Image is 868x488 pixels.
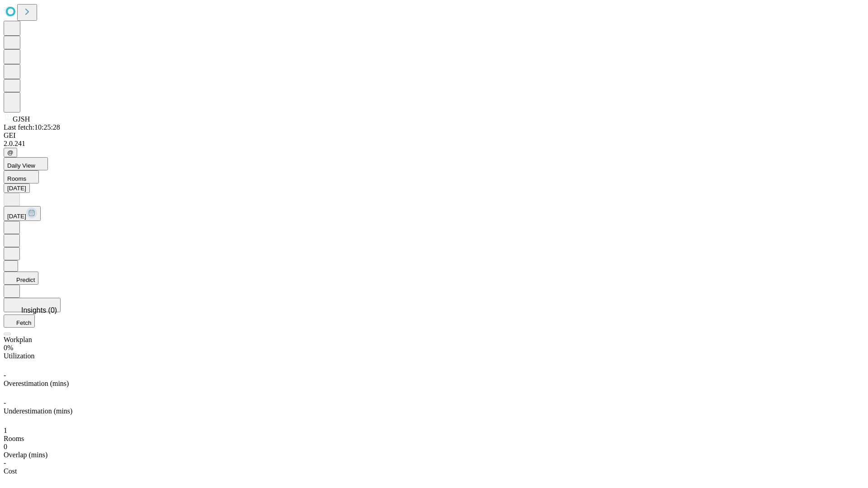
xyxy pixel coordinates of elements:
[4,206,41,221] button: [DATE]
[4,123,60,131] span: Last fetch: 10:25:28
[4,157,48,170] button: Daily View
[4,371,6,379] span: -
[4,298,61,312] button: Insights (0)
[4,443,7,450] span: 0
[4,427,7,434] span: 1
[4,272,38,285] button: Predict
[4,467,17,475] span: Cost
[13,115,30,123] span: GJSH
[4,183,30,193] button: [DATE]
[4,399,6,407] span: -
[7,162,35,169] span: Daily View
[4,344,13,352] span: 0%
[4,459,6,467] span: -
[4,314,35,328] button: Fetch
[4,435,24,442] span: Rooms
[7,149,14,156] span: @
[4,170,39,183] button: Rooms
[7,213,26,220] span: [DATE]
[4,131,864,140] div: GEI
[7,175,26,182] span: Rooms
[21,306,57,314] span: Insights (0)
[4,140,864,148] div: 2.0.241
[4,407,72,415] span: Underestimation (mins)
[4,336,32,343] span: Workplan
[4,451,47,459] span: Overlap (mins)
[4,380,69,387] span: Overestimation (mins)
[4,352,34,360] span: Utilization
[4,148,17,157] button: @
